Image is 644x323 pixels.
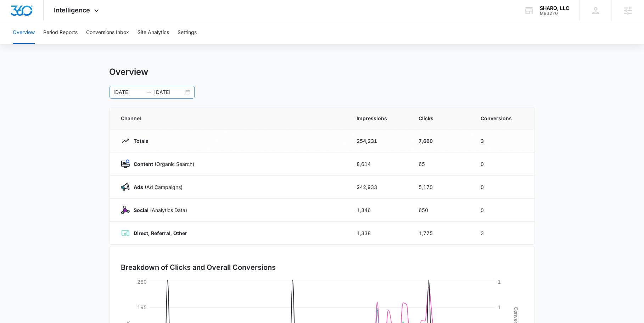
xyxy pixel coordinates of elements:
[348,129,410,152] td: 254,231
[472,152,534,176] td: 0
[498,305,501,311] tspan: 1
[348,152,410,176] td: 8,614
[121,160,130,168] img: Content
[134,161,153,167] strong: Content
[130,183,183,191] p: (Ad Campaigns)
[114,88,143,96] input: Start date
[348,222,410,245] td: 1,338
[472,199,534,222] td: 0
[410,176,472,199] td: 5,170
[348,176,410,199] td: 242,933
[540,5,569,11] div: account name
[472,222,534,245] td: 3
[130,137,149,145] p: Totals
[137,279,146,285] tspan: 260
[472,176,534,199] td: 0
[540,11,569,16] div: account id
[410,152,472,176] td: 65
[11,18,17,24] img: website_grey.svg
[410,222,472,245] td: 1,775
[178,21,197,44] button: Settings
[19,41,25,47] img: tab_domain_overview_orange.svg
[155,88,184,96] input: End date
[54,6,90,14] span: Intelligence
[498,279,501,285] tspan: 1
[121,183,130,191] img: Ads
[13,21,35,44] button: Overview
[137,305,146,311] tspan: 195
[134,207,149,213] strong: Social
[110,67,149,77] h1: Overview
[134,184,144,190] strong: Ads
[121,262,276,273] h3: Breakdown of Clicks and Overall Conversions
[121,206,130,214] img: Social
[11,11,17,17] img: logo_orange.svg
[121,115,340,122] span: Channel
[86,21,129,44] button: Conversions Inbox
[138,21,169,44] button: Site Analytics
[419,115,464,122] span: Clicks
[357,115,402,122] span: Impressions
[43,21,78,44] button: Period Reports
[78,42,119,46] div: Keywords by Traffic
[134,230,187,236] strong: Direct, Referral, Other
[146,89,152,95] span: to
[27,42,63,46] div: Domain Overview
[20,11,35,17] div: v 4.0.25
[481,115,523,122] span: Conversions
[130,160,195,168] p: (Organic Search)
[410,129,472,152] td: 7,660
[348,199,410,222] td: 1,346
[146,89,152,95] span: swap-right
[71,41,76,47] img: tab_keywords_by_traffic_grey.svg
[130,206,187,214] p: (Analytics Data)
[410,199,472,222] td: 650
[18,18,78,24] div: Domain: [DOMAIN_NAME]
[472,129,534,152] td: 3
